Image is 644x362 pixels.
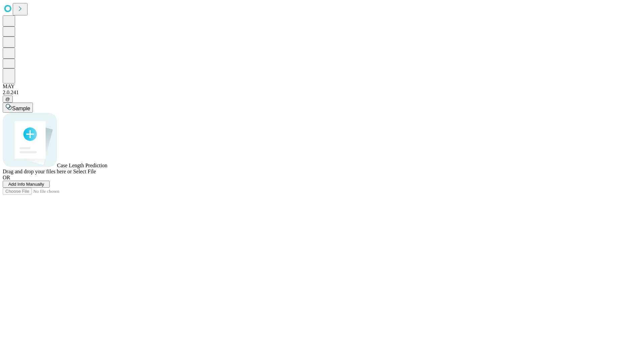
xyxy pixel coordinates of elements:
span: @ [5,97,10,102]
button: @ [3,96,13,103]
div: MAY [3,83,641,89]
button: Add Info Manually [3,181,50,188]
span: Add Info Manually [8,182,44,187]
span: Sample [12,106,30,111]
span: Select File [73,169,96,174]
span: Drag and drop your files here or [3,169,72,174]
button: Sample [3,103,33,113]
div: 2.0.241 [3,89,641,96]
span: Case Length Prediction [57,163,107,168]
span: OR [3,175,10,180]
